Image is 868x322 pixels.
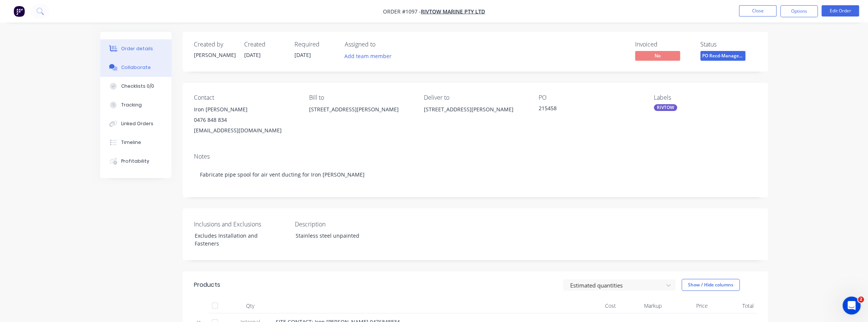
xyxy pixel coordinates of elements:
[294,41,336,48] div: Required
[100,152,171,171] button: Profitability
[539,104,632,115] div: 215458
[100,114,171,133] button: Linked Orders
[341,51,396,61] button: Add team member
[700,41,757,48] div: Status
[635,51,680,60] span: No
[309,104,411,128] div: [STREET_ADDRESS][PERSON_NAME]
[858,297,864,303] span: 2
[654,104,677,111] div: RIVTOW
[294,51,311,58] span: [DATE]
[194,220,288,229] label: Inclusions and Exclusions
[665,298,711,313] div: Price
[309,94,411,101] div: Bill to
[682,279,740,291] button: Show / Hide columns
[189,230,282,249] div: Excludes Installation and Fasteners
[121,158,149,165] div: Profitability
[345,41,420,48] div: Assigned to
[842,297,860,315] iframe: Intercom live chat
[121,45,153,52] div: Order details
[194,41,235,48] div: Created by
[194,104,297,136] div: Iron [PERSON_NAME]0476 848 834[EMAIL_ADDRESS][DOMAIN_NAME]
[100,39,171,58] button: Order details
[121,120,153,127] div: Linked Orders
[654,94,757,101] div: Labels
[619,298,665,313] div: Markup
[780,5,818,17] button: Options
[194,163,757,186] div: Fabricate pipe spool for air vent ducting for Iron [PERSON_NAME]
[739,5,776,16] button: Close
[290,230,383,241] div: Stainless steel unpainted
[194,280,220,289] div: Products
[345,51,396,61] button: Add team member
[424,104,527,115] div: [STREET_ADDRESS][PERSON_NAME]
[194,115,297,125] div: 0476 848 834
[194,51,235,59] div: [PERSON_NAME]
[700,51,745,60] span: PO Recd-Manager...
[121,139,141,146] div: Timeline
[244,41,285,48] div: Created
[295,220,389,229] label: Description
[424,94,527,101] div: Deliver to
[121,102,142,108] div: Tracking
[194,125,297,136] div: [EMAIL_ADDRESS][DOMAIN_NAME]
[700,51,745,62] button: PO Recd-Manager...
[424,104,527,128] div: [STREET_ADDRESS][PERSON_NAME]
[421,8,485,15] a: RIVTOW MARINE PTY LTD
[100,77,171,96] button: Checklists 0/0
[573,298,619,313] div: Cost
[228,298,273,313] div: Qty
[383,8,421,15] span: Order #1097 -
[821,5,859,16] button: Edit Order
[194,94,297,101] div: Contact
[711,298,757,313] div: Total
[121,64,151,71] div: Collaborate
[194,153,757,160] div: Notes
[121,83,154,90] div: Checklists 0/0
[244,51,261,58] span: [DATE]
[539,94,641,101] div: PO
[100,133,171,152] button: Timeline
[635,41,691,48] div: Invoiced
[194,104,297,115] div: Iron [PERSON_NAME]
[100,96,171,114] button: Tracking
[100,58,171,77] button: Collaborate
[309,104,411,115] div: [STREET_ADDRESS][PERSON_NAME]
[14,6,25,17] img: Factory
